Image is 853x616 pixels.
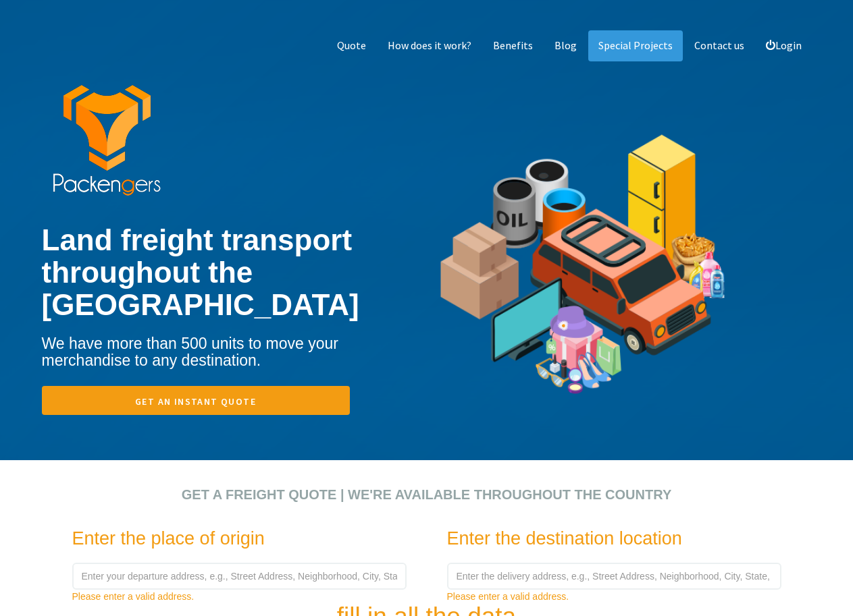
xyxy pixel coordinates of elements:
font: Quote [337,38,366,52]
font: Blog [554,38,577,52]
font: How does it work? [388,38,471,52]
font: Get an instant quote [135,395,256,408]
font: Contact us [694,38,744,52]
a: Blog [544,30,587,61]
font: Benefits [493,38,533,52]
input: Enter your departure address, e.g., Street Address, Neighborhood, City, State, Zip Code. [72,563,407,590]
font: Special Projects [598,38,673,52]
a: Benefits [483,30,543,61]
font: Get a freight quote | We're available throughout the country [182,487,672,502]
font: Enter the place of origin [72,528,265,549]
font: Please enter a valid address. [72,591,195,602]
a: Login [756,30,812,61]
a: Get an instant quote [42,386,350,414]
img: packengers [52,85,161,197]
a: Special Projects [588,30,683,61]
font: Login [775,38,802,52]
font: We have more than 500 units to move your merchandise to any destination. [42,335,338,369]
img: types of freight transport merchandise [437,88,729,461]
input: Enter the delivery address, e.g., Street Address, Neighborhood, City, State, Zip Code. [447,563,781,590]
font: Enter the destination location [447,528,682,549]
font: Click to quote [10,461,68,472]
a: Contact us [684,30,754,61]
a: How does it work? [378,30,482,61]
a: Quote [327,30,376,61]
font: Please enter a valid address. [447,591,569,602]
font: Land freight transport throughout the [GEOGRAPHIC_DATA] [42,223,359,322]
